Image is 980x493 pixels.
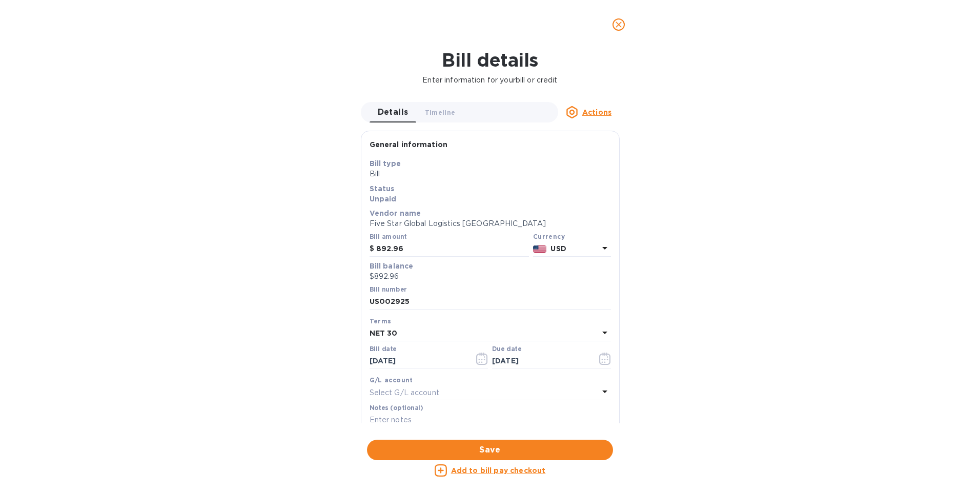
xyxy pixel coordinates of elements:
[370,194,611,204] p: Unpaid
[492,354,589,369] input: Due date
[370,209,421,217] b: Vendor name
[8,49,972,71] h1: Bill details
[533,233,565,240] b: Currency
[370,218,611,229] p: Five Star Global Logistics [GEOGRAPHIC_DATA]
[370,294,611,310] input: Enter bill number
[370,271,611,282] p: $892.96
[376,241,529,257] input: $ Enter bill amount
[375,444,605,456] span: Save
[370,317,392,325] b: Terms
[370,234,406,240] label: Bill amount
[370,387,439,398] p: Select G/L account
[8,75,972,86] p: Enter information for your bill or credit
[370,140,448,149] b: General information
[370,405,423,412] label: Notes (optional)
[370,169,611,179] p: Bill
[370,413,611,428] input: Enter notes
[533,245,547,253] img: USD
[370,354,466,369] input: Select date
[425,107,456,118] span: Timeline
[370,262,414,270] b: Bill balance
[370,346,397,352] label: Bill date
[492,346,521,352] label: Due date
[370,329,398,337] b: NET 30
[367,440,613,460] button: Save
[370,286,406,293] label: Bill number
[370,376,413,384] b: G/L account
[451,466,546,475] u: Add to bill pay checkout
[370,184,395,193] b: Status
[370,241,376,257] div: $
[378,105,409,119] span: Details
[370,159,401,168] b: Bill type
[550,244,566,253] b: USD
[606,12,631,37] button: close
[582,108,611,116] u: Actions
